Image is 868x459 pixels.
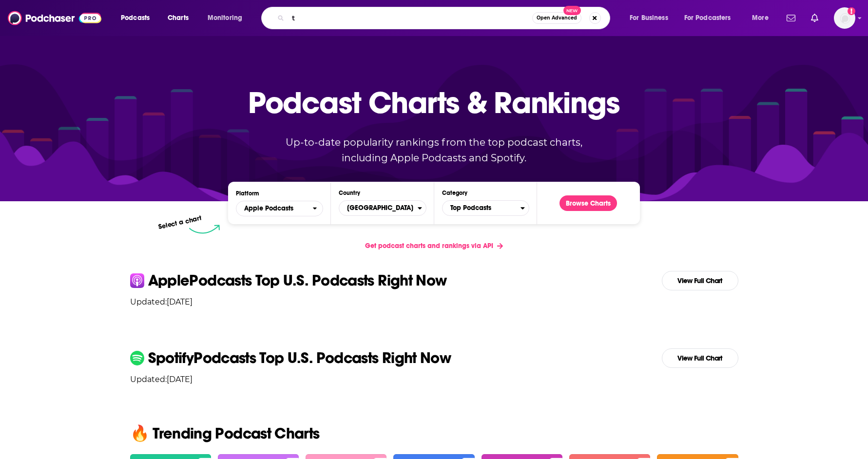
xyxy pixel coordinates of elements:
a: Show notifications dropdown [807,10,822,26]
span: Open Advanced [537,16,577,20]
span: Get podcast charts and rankings via API [365,242,493,250]
p: Up-to-date popularity rankings from the top podcast charts, including Apple Podcasts and Spotify. [267,134,602,166]
a: Get podcast charts and rankings via API [357,234,511,258]
p: Apple Podcasts Top U.S. Podcasts Right Now [148,273,447,288]
p: Select a chart [158,214,203,231]
button: Browse Charts [559,195,617,211]
span: For Podcasters [684,11,731,25]
button: open menu [745,10,781,26]
button: Categories [442,200,529,216]
h2: 🔥 Trending Podcast Charts [122,426,746,441]
a: Charts [161,10,194,26]
img: spotify Icon [130,351,144,365]
img: User Profile [834,7,855,29]
a: View Full Chart [662,348,738,368]
img: select arrow [189,225,220,234]
span: Podcasts [121,11,150,25]
span: Logged in as carinaliu [834,7,855,29]
span: Charts [168,11,189,25]
span: For Business [630,11,668,25]
p: Podcast Charts & Rankings [248,71,620,134]
button: open menu [623,10,680,26]
p: Updated: [DATE] [122,297,746,306]
button: Open AdvancedNew [532,12,581,24]
input: Search podcasts, credits, & more... [288,10,532,26]
svg: Add a profile image [848,7,855,15]
img: apple Icon [130,273,144,287]
button: open menu [236,201,323,216]
a: View Full Chart [662,271,738,290]
button: open menu [201,10,255,26]
a: Show notifications dropdown [783,10,799,26]
button: Show profile menu [834,7,855,29]
h2: Platforms [236,201,323,216]
span: Top Podcasts [443,200,521,216]
img: Podchaser - Follow, Share and Rate Podcasts [8,9,101,27]
button: Countries [339,200,426,216]
span: More [752,11,769,25]
span: [GEOGRAPHIC_DATA] [339,200,417,216]
button: open menu [678,10,745,26]
span: New [563,6,581,15]
div: Search podcasts, credits, & more... [270,7,619,29]
p: Spotify Podcasts Top U.S. Podcasts Right Now [148,350,451,366]
span: Monitoring [208,11,242,25]
button: open menu [114,10,162,26]
span: Apple Podcasts [244,205,293,212]
p: Updated: [DATE] [122,375,746,384]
